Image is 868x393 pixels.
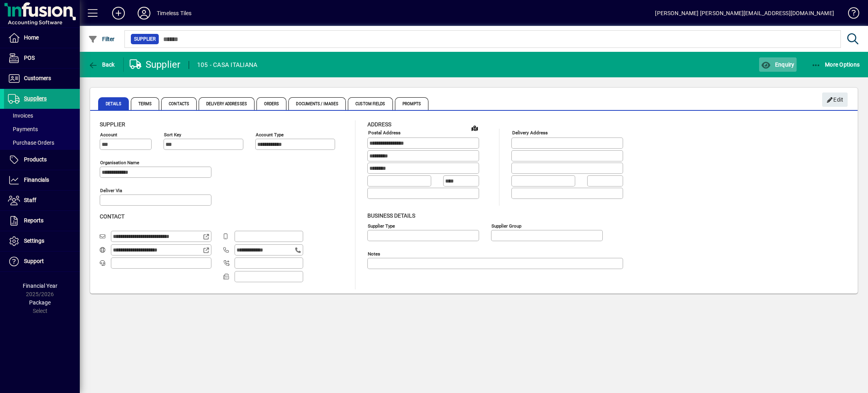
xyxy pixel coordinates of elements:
span: Terms [131,97,160,110]
a: Reports [4,211,80,231]
a: Products [4,150,80,170]
button: Filter [86,32,117,46]
div: Timeless Tiles [157,7,191,20]
button: Back [86,57,117,72]
span: Details [98,97,129,110]
span: Business details [367,212,415,219]
mat-label: Sort key [164,132,181,138]
span: Financial Year [23,283,57,289]
span: Back [88,61,115,68]
button: Edit [822,92,848,107]
span: Package [29,299,51,306]
span: Custom Fields [348,97,393,110]
a: View on map [468,122,481,134]
button: Add [106,6,131,20]
span: Settings [24,238,44,244]
a: Invoices [4,109,80,122]
button: More Options [809,57,862,72]
span: Contacts [161,97,197,110]
a: Support [4,252,80,271]
a: Financials [4,170,80,190]
mat-label: Notes [368,251,380,256]
span: More Options [811,61,860,68]
span: Suppliers [24,95,47,102]
a: Knowledge Base [842,2,858,28]
span: Supplier [134,35,156,43]
div: Supplier [130,58,181,71]
a: Staff [4,191,80,210]
span: Staff [24,197,36,203]
span: Home [24,34,39,41]
span: Purchase Orders [8,140,54,146]
span: Contact [100,213,124,220]
a: Payments [4,122,80,136]
div: 105 - CASA ITALIANA [197,59,258,71]
span: Orders [256,97,287,110]
mat-label: Supplier group [491,223,521,228]
span: Customers [24,75,51,81]
span: Edit [827,93,844,106]
span: Address [367,121,391,128]
span: Documents / Images [288,97,346,110]
a: POS [4,48,80,68]
app-page-header-button: Back [80,57,124,72]
span: POS [24,55,35,61]
button: Profile [131,6,157,20]
mat-label: Supplier type [368,223,395,228]
mat-label: Account Type [256,132,284,138]
span: Payments [8,126,38,132]
a: Purchase Orders [4,136,80,149]
mat-label: Deliver via [100,188,122,193]
span: Delivery Addresses [199,97,254,110]
span: Supplier [100,121,125,128]
a: Home [4,28,80,48]
span: Products [24,156,47,163]
span: Invoices [8,112,33,119]
mat-label: Account [100,132,117,138]
span: Reports [24,217,43,224]
div: [PERSON_NAME] [PERSON_NAME][EMAIL_ADDRESS][DOMAIN_NAME] [655,7,834,20]
span: Support [24,258,44,264]
a: Customers [4,69,80,88]
button: Enquiry [759,57,796,72]
span: Filter [88,36,115,42]
a: Settings [4,231,80,251]
span: Prompts [395,97,429,110]
mat-label: Organisation name [100,160,139,165]
span: Enquiry [761,61,794,68]
span: Financials [24,177,49,183]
